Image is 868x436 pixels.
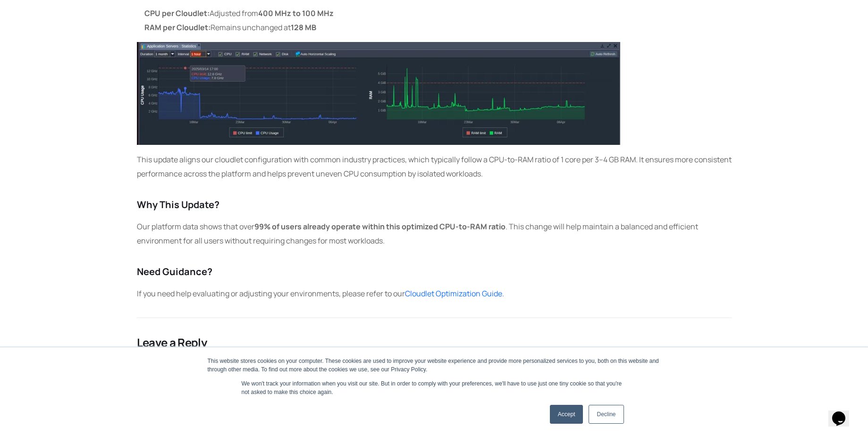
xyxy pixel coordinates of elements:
[550,405,583,424] a: Accept
[144,6,732,20] li: Adjusted from
[137,335,732,350] h3: Leave a Reply
[137,267,732,277] h4: Need Guidance?
[208,357,661,374] div: This website stores cookies on your computer. These cookies are used to improve your website expe...
[828,398,859,427] iframe: chat widget
[144,20,732,34] li: Remains unchanged at
[137,286,732,301] p: If you need help evaluating or adjusting your environments, please refer to our .
[137,200,732,210] h4: Why This Update?
[144,22,211,33] strong: RAM per Cloudlet:
[258,8,334,18] strong: 400 MHz to 100 MHz
[291,22,316,33] strong: 128 MB
[242,379,627,396] p: We won't track your information when you visit our site. But in order to comply with your prefere...
[144,8,210,18] strong: CPU per Cloudlet:
[405,288,502,299] a: Cloudlet Optimization Guide
[137,219,732,248] p: Our platform data shows that over . This change will help maintain a balanced and efficient envir...
[589,405,624,424] a: Decline
[137,152,732,181] p: This update aligns our cloudlet configuration with common industry practices, which typically fol...
[254,221,506,232] strong: 99% of users already operate within this optimized CPU-to-RAM ratio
